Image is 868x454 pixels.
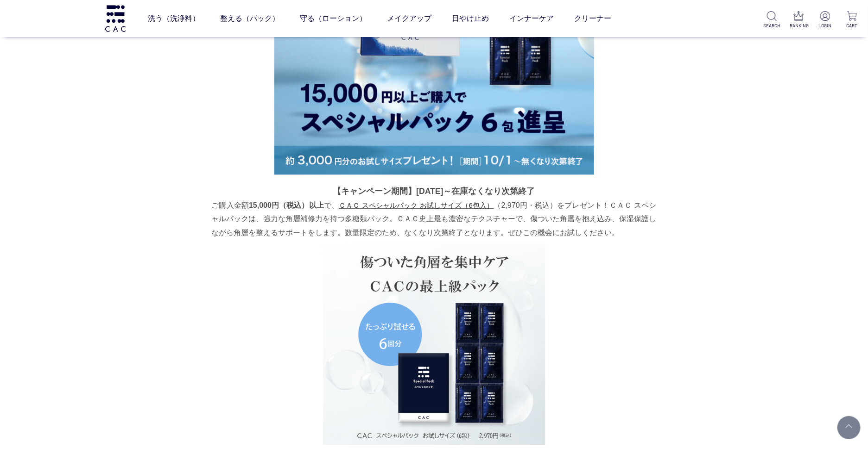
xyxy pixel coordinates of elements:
a: SEARCH [763,11,780,29]
img: logo [104,5,127,31]
a: LOGIN [817,11,834,29]
a: 整える（パック） [220,6,279,31]
a: クリーナー [574,6,611,31]
a: 洗う（洗浄料） [148,6,200,31]
a: メイクアップ [387,6,431,31]
a: 日やけ止め [452,6,489,31]
p: RANKING [790,22,807,29]
p: SEARCH [763,22,780,29]
a: ＣＡＣ スペシャルパック お試しサイズ（6包入） [339,201,494,209]
a: RANKING [790,11,807,29]
p: LOGIN [817,22,834,29]
img: 2510_sppkCP_060441.jpg [323,244,545,445]
p: 【キャンペーン期間】[DATE]～在庫なくなり次第終了 [212,184,657,199]
a: 守る（ローション） [300,6,367,31]
span: 15,000円（税込）以上 [249,201,324,209]
a: インナーケア [509,6,554,31]
p: CART [843,22,861,29]
p: ご購入金額 で、 （2,970円・税込）をプレゼント！ＣＡＣ スペシャルパックは、強力な角層補修力を持つ多糖類パック。ＣＡＣ史上最も濃密なテクスチャーで、傷ついた角層を抱え込み、保湿保護しながら... [212,199,657,239]
a: CART [843,11,861,29]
